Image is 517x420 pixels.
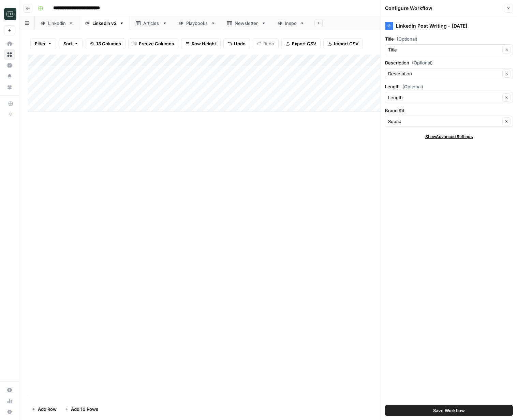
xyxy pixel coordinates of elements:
[38,406,57,412] span: Add Row
[323,38,363,49] button: Import CSV
[192,40,216,47] span: Row Height
[281,38,321,49] button: Export CSV
[4,49,15,60] a: Browse
[4,406,15,417] button: Help + Support
[4,385,15,395] a: Settings
[385,22,513,30] div: Linkedin Post Writing - [DATE]
[4,5,15,22] button: Workspace: Catalyst
[388,94,500,101] input: Length
[86,38,125,49] button: 13 Columns
[221,16,272,30] a: Newsletter
[143,20,160,27] div: Articles
[35,16,79,30] a: Linkedin
[4,82,15,93] a: Your Data
[385,59,513,66] label: Description
[4,395,15,406] a: Usage
[385,405,513,416] button: Save Workflow
[4,71,15,82] a: Opportunities
[128,38,178,49] button: Freeze Columns
[63,40,72,47] span: Sort
[59,38,83,49] button: Sort
[96,40,121,47] span: 13 Columns
[186,20,208,27] div: Playbooks
[334,40,358,47] span: Import CSV
[385,35,513,42] label: Title
[181,38,221,49] button: Row Height
[4,60,15,71] a: Insights
[433,407,465,414] span: Save Workflow
[61,404,102,415] button: Add 10 Rows
[4,38,15,49] a: Home
[388,46,500,53] input: Title
[385,107,513,114] label: Brand Kit
[79,16,130,30] a: Linkedin v2
[35,40,46,47] span: Filter
[4,8,16,20] img: Catalyst Logo
[272,16,310,30] a: Inspo
[235,20,258,27] div: Newsletter
[385,83,513,90] label: Length
[173,16,221,30] a: Playbooks
[412,59,433,66] span: (Optional)
[402,83,423,90] span: (Optional)
[253,38,279,49] button: Redo
[223,38,250,49] button: Undo
[388,70,500,77] input: Description
[130,16,173,30] a: Articles
[263,40,274,47] span: Redo
[285,20,297,27] div: Inspo
[28,404,61,415] button: Add Row
[292,40,316,47] span: Export CSV
[397,35,417,42] span: (Optional)
[92,20,117,27] div: Linkedin v2
[30,38,56,49] button: Filter
[234,40,246,47] span: Undo
[71,406,98,412] span: Add 10 Rows
[388,118,500,125] input: Squad
[48,20,66,27] div: Linkedin
[425,134,473,140] span: Show Advanced Settings
[139,40,174,47] span: Freeze Columns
